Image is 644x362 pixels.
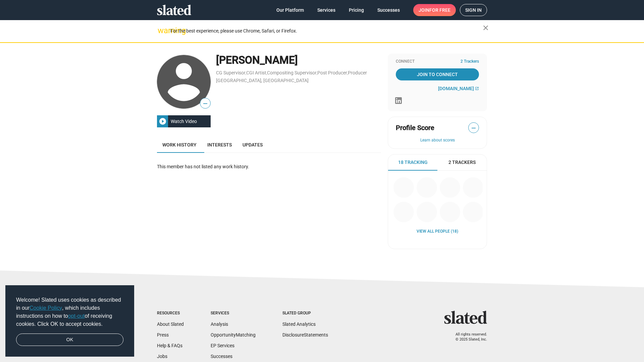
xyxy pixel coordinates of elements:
[168,115,200,127] div: Watch Video
[397,68,478,80] span: Join To Connect
[448,332,487,342] p: All rights reserved. © 2025 Slated, Inc.
[475,86,479,90] mat-icon: open_in_new
[207,142,232,147] span: Interests
[68,313,85,319] a: opt-out
[159,117,167,125] mat-icon: play_circle_filled
[211,354,232,359] a: Successes
[419,4,450,16] span: Join
[30,305,62,311] a: Cookie Policy
[460,4,487,16] a: Sign in
[312,4,341,16] a: Services
[282,321,316,327] a: Slated Analytics
[396,123,434,132] span: Profile Score
[157,164,381,170] div: This member has not listed any work history.
[211,343,234,348] a: EP Services
[157,343,182,348] a: Help & FAQs
[216,53,381,67] div: [PERSON_NAME]
[448,159,476,166] span: 2 Trackers
[5,285,134,357] div: cookieconsent
[482,24,490,32] mat-icon: close
[438,86,474,91] span: [DOMAIN_NAME]
[202,137,237,153] a: Interests
[317,71,317,75] span: ,
[267,70,317,75] a: Compositing Supervisor
[413,4,456,16] a: Joinfor free
[282,311,328,316] div: Slated Group
[276,4,304,16] span: Our Platform
[465,4,482,16] span: Sign in
[396,59,479,64] div: Connect
[349,4,364,16] span: Pricing
[162,142,197,147] span: Work history
[372,4,405,16] a: Successes
[398,159,428,166] span: 18 Tracking
[347,71,348,75] span: ,
[317,4,335,16] span: Services
[377,4,400,16] span: Successes
[237,137,268,153] a: Updates
[16,296,123,328] span: Welcome! Slated uses cookies as described in our , which includes instructions on how to of recei...
[216,70,246,75] a: CG Supervisor
[266,71,267,75] span: ,
[243,142,263,147] span: Updates
[211,311,256,316] div: Services
[246,71,246,75] span: ,
[469,124,479,132] span: —
[246,70,266,75] a: CGI Artist
[282,332,328,338] a: DisclosureStatements
[200,99,210,108] span: —
[211,321,228,327] a: Analysis
[417,229,458,234] a: View all People (18)
[170,26,483,36] div: For the best experience, please use Chrome, Safari, or Firefox.
[271,4,309,16] a: Our Platform
[396,68,479,80] a: Join To Connect
[438,86,479,91] a: [DOMAIN_NAME]
[157,311,184,316] div: Resources
[157,354,167,359] a: Jobs
[216,78,309,83] a: [GEOGRAPHIC_DATA], [GEOGRAPHIC_DATA]
[317,70,347,75] a: Post Producer
[211,332,256,338] a: OpportunityMatching
[461,59,479,64] span: 2 Trackers
[157,115,211,127] button: Watch Video
[429,4,450,16] span: for free
[396,138,479,143] button: Learn about scores
[157,332,169,338] a: Press
[157,137,202,153] a: Work history
[157,321,184,327] a: About Slated
[158,26,166,35] mat-icon: warning
[343,4,369,16] a: Pricing
[16,334,123,346] a: dismiss cookie message
[348,70,367,75] a: Producer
